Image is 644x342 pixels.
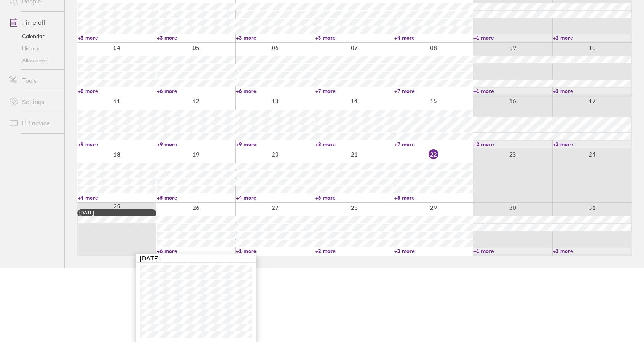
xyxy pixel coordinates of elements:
[157,88,235,94] a: +6 more
[157,248,235,254] a: +6 more
[3,54,64,67] a: Allowances
[553,88,631,94] a: +1 more
[3,30,64,42] a: Calendar
[157,34,235,41] a: +3 more
[553,141,631,148] a: +2 more
[553,34,631,41] a: +1 more
[473,34,552,41] a: +1 more
[236,248,314,254] a: +1 more
[3,15,64,30] a: Time off
[236,141,314,148] a: +9 more
[394,141,473,148] a: +7 more
[78,141,156,148] a: +9 more
[473,88,552,94] a: +1 more
[3,94,64,109] a: Settings
[79,210,155,216] div: [DATE]
[78,34,156,41] a: +3 more
[553,248,631,254] a: +1 more
[78,88,156,94] a: +8 more
[315,34,394,41] a: +3 more
[473,248,552,254] a: +1 more
[78,194,156,201] a: +4 more
[236,194,314,201] a: +4 more
[315,194,394,201] a: +6 more
[315,141,394,148] a: +8 more
[315,248,394,254] a: +2 more
[315,88,394,94] a: +7 more
[157,141,235,148] a: +9 more
[3,42,64,54] a: History
[394,248,473,254] a: +3 more
[394,34,473,41] a: +4 more
[157,194,235,201] a: +5 more
[236,34,314,41] a: +3 more
[236,88,314,94] a: +6 more
[394,88,473,94] a: +7 more
[3,115,64,131] a: HR advice
[394,194,473,201] a: +8 more
[3,73,64,88] a: Tools
[136,254,256,263] div: [DATE]
[473,141,552,148] a: +2 more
